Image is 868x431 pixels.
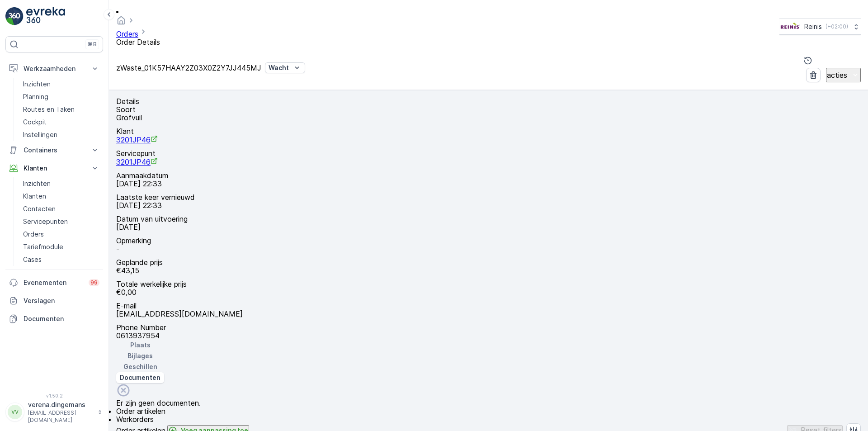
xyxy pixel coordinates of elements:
[19,203,103,215] a: Contacten
[116,201,861,209] p: [DATE] 22:33
[26,7,65,25] img: logo_light-DOdMpM7g.png
[779,22,801,32] img: Reinis-Logo-Vrijstaand_Tekengebied-1-copy2_aBO4n7j.png
[28,409,93,424] p: [EMAIL_ADDRESS][DOMAIN_NAME]
[116,97,139,105] p: Details
[827,71,847,79] p: acties
[116,280,861,288] p: Totale werkelijke prijs
[5,7,24,25] img: logo
[5,292,103,310] a: Verslagen
[116,223,861,231] p: [DATE]
[265,62,305,73] button: Wacht
[779,19,861,35] button: Reinis(+02:00)
[19,241,103,253] a: Tariefmodule
[90,279,98,286] p: 99
[116,135,158,144] a: 3201JP46
[269,63,289,72] p: Wacht
[19,253,103,266] a: Cases
[23,204,56,213] p: Contacten
[116,193,861,201] p: Laatste keer vernieuwd
[23,255,42,264] p: Cases
[24,146,85,155] p: Containers
[19,90,103,103] a: Planning
[116,127,861,135] p: Klant
[23,130,57,139] p: Instellingen
[116,399,861,407] p: Er zijn geen documenten.
[5,393,103,398] span: v 1.50.2
[116,323,861,332] p: Phone Number
[19,215,103,228] a: Servicepunten
[116,258,861,266] p: Geplande prijs
[116,38,160,47] span: Order Details
[23,242,63,251] p: Tariefmodule
[23,217,68,226] p: Servicepunten
[116,18,126,27] a: Startpagina
[23,192,46,201] p: Klanten
[116,105,861,114] p: Soort
[5,310,103,328] a: Documenten
[5,60,103,78] button: Werkzaamheden
[19,78,103,90] a: Inzichten
[116,215,861,223] p: Datum van uitvoering
[123,362,157,371] p: Geschillen
[116,266,139,275] span: €43,15
[116,29,138,38] a: Orders
[120,373,160,382] p: Documenten
[116,332,861,340] p: 0613937954
[23,179,51,188] p: Inzichten
[5,141,103,159] button: Containers
[116,415,154,424] span: Werkorders
[116,310,861,318] p: [EMAIL_ADDRESS][DOMAIN_NAME]
[5,274,103,292] a: Evenementen99
[19,190,103,203] a: Klanten
[23,80,51,89] p: Inzichten
[88,41,97,48] p: ⌘B
[127,351,153,360] p: Bijlages
[826,23,848,30] p: ( +02:00 )
[116,64,261,72] p: zWaste_01K57HAAY2Z03X0Z2Y7JJ445MJ
[23,92,48,101] p: Planning
[804,22,822,31] p: Reinis
[19,116,103,128] a: Cockpit
[826,68,861,82] button: acties
[130,341,151,350] p: Plaats
[19,103,103,116] a: Routes en Taken
[5,159,103,177] button: Klanten
[19,177,103,190] a: Inzichten
[5,400,103,424] button: VVverena.dingemans[EMAIL_ADDRESS][DOMAIN_NAME]
[24,296,99,305] p: Verslagen
[116,407,165,416] span: Order artikelen
[116,245,861,253] p: -
[116,149,861,157] p: Servicepunt
[116,180,861,188] p: [DATE] 22:33
[23,118,47,127] p: Cockpit
[116,237,861,245] p: Opmerking
[19,228,103,241] a: Orders
[19,128,103,141] a: Instellingen
[24,314,99,323] p: Documenten
[23,230,44,239] p: Orders
[8,405,22,419] div: VV
[116,157,158,166] a: 3201JP46
[24,164,85,173] p: Klanten
[23,105,75,114] p: Routes en Taken
[116,171,861,180] p: Aanmaakdatum
[116,288,137,297] span: €0,00
[116,114,861,122] p: Grofvuil
[116,302,861,310] p: E-mail
[24,64,85,73] p: Werkzaamheden
[24,278,83,287] p: Evenementen
[28,400,93,409] p: verena.dingemans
